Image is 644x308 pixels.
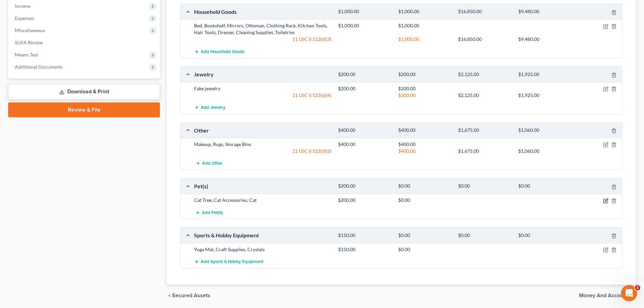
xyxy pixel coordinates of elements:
div: 11 USC § 522(d)(3) [191,36,335,43]
span: Money and Accounts [579,293,630,298]
span: Add Sports & Hobby Equipment [201,259,263,264]
div: $200.00 [395,85,455,92]
div: 11 USC § 522(d)(4) [191,92,335,99]
div: $16,850.00 [455,36,515,43]
iframe: Intercom live chat [621,285,637,301]
div: $16,850.00 [455,8,515,15]
div: $1,000.00 [395,22,455,29]
div: $2,125.00 [455,92,515,99]
div: $1,000.00 [395,36,455,43]
div: Jewelry [191,71,335,78]
div: $1,000.00 [335,8,395,15]
div: $1,060.00 [515,127,575,134]
span: Means Test [15,52,38,57]
button: Add Household Goods [194,45,244,58]
div: Makeup, Rugs, Storage Bins [191,141,335,148]
div: $200.00 [335,71,395,78]
div: Household Goods [191,8,335,15]
a: Review & File [8,102,160,117]
span: Income [15,3,30,9]
div: Cat Tree, Cat Accessories, Cat [191,197,335,204]
span: Expenses [15,15,34,21]
div: Fake jewelry [191,85,335,92]
span: 2 [635,285,640,290]
div: $0.00 [395,232,455,239]
div: $400.00 [335,141,395,148]
div: $9,480.00 [515,8,575,15]
div: $9,480.00 [515,36,575,43]
div: $1,060.00 [515,148,575,155]
div: Sports & Hobby Equipment [191,232,335,239]
button: Add Pet(s) [194,206,224,219]
span: Add Pet(s) [202,210,223,215]
div: Other [191,127,335,134]
span: Add Other [202,161,223,166]
div: Yoga Mat, Craft Supplies, Crystals [191,246,335,253]
div: $150.00 [335,246,395,253]
span: Add Jewelry [201,105,225,110]
span: Additional Documents [15,64,63,70]
a: Download & Print [8,84,160,100]
div: $400.00 [395,141,455,148]
div: Pet(s) [191,183,335,190]
span: Secured Assets [172,293,210,298]
button: Add Other [194,157,224,170]
div: $200.00 [395,92,455,99]
div: $0.00 [515,232,575,239]
div: $1,000.00 [395,8,455,15]
div: $1,000.00 [335,22,395,29]
div: $0.00 [515,183,575,189]
div: $1,925.00 [515,92,575,99]
div: Bed, Bookshelf, Mirrors, Ottoman, Clothing Rack, Kitchen Tools, Hair Tools, Dresser, Cleaning Sup... [191,22,335,36]
div: $200.00 [335,85,395,92]
div: $200.00 [335,197,395,204]
div: $1,675.00 [455,148,515,155]
span: SOFA Review [15,40,43,45]
div: $400.00 [395,127,455,134]
span: Add Household Goods [201,49,244,54]
button: Add Sports & Hobby Equipment [194,256,263,268]
span: Miscellaneous [15,27,45,33]
div: $200.00 [335,183,395,189]
div: $0.00 [455,183,515,189]
div: $0.00 [395,246,455,253]
button: chevron_left Secured Assets [167,293,210,298]
div: $0.00 [395,197,455,204]
div: $0.00 [455,232,515,239]
button: Money and Accounts chevron_right [579,293,636,298]
div: $400.00 [335,127,395,134]
div: $0.00 [395,183,455,189]
i: chevron_left [167,293,172,298]
div: $1,675.00 [455,127,515,134]
div: 11 USC § 522(d)(5) [191,148,335,155]
a: SOFA Review [9,37,160,49]
div: $2,125.00 [455,71,515,78]
div: $1,925.00 [515,71,575,78]
button: Add Jewelry [194,101,225,114]
div: $400.00 [395,148,455,155]
div: $200.00 [395,71,455,78]
div: $150.00 [335,232,395,239]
